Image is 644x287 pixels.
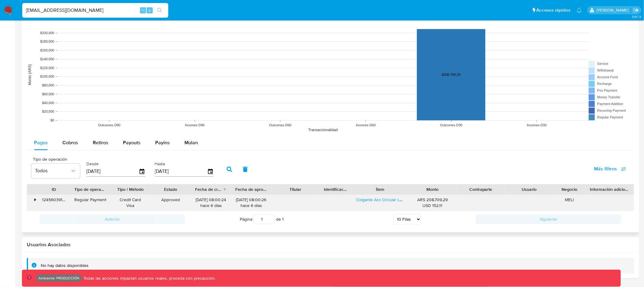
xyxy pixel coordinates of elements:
[537,7,571,13] span: Accesos rápidos
[82,275,216,281] p: Todas las acciones impactan usuarios reales, proceda con precaución.
[149,7,151,13] span: s
[577,8,582,13] a: Notificaciones
[27,242,634,248] h2: Usuarios Asociados
[597,7,631,13] p: diego.assum@mercadolibre.com
[141,7,145,13] span: ⌥
[633,7,639,13] a: Salir
[38,277,79,279] p: Ambiente: PRODUCCIÓN
[153,6,166,15] button: search-icon
[632,14,641,19] span: 3.157.3
[22,6,168,14] input: Buscar usuario o caso...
